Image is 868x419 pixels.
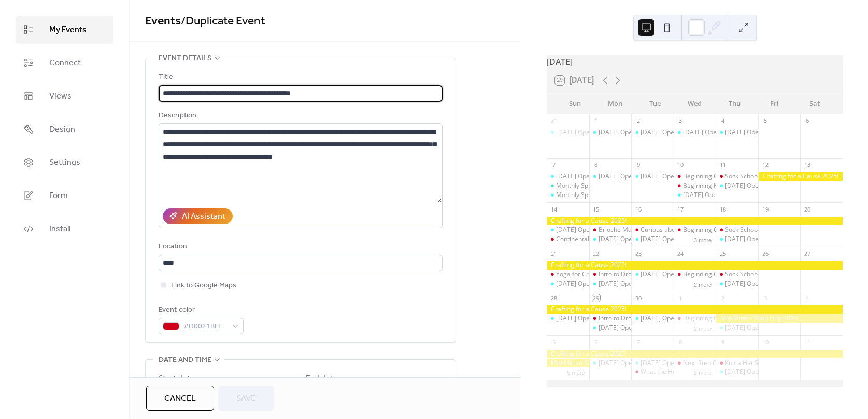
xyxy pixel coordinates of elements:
[589,235,632,244] div: Monday Open Drop-In
[547,280,589,288] div: Sunday Open Drop-In
[634,250,642,258] div: 23
[547,128,589,137] div: Sunday Open Drop-In
[550,250,558,258] div: 21
[599,226,654,234] div: Brioche Made Easy
[547,217,843,226] div: Crafting for a Cause 2025!
[631,314,674,323] div: Tuesday Open Drop-In
[631,359,674,368] div: Tuesday Open Drop-In
[641,128,701,137] div: [DATE] Open Drop-In
[589,359,632,368] div: Monday Open Drop-In
[674,314,716,323] div: Beginning Crochet with Karen Lucas (week 4 of 4)
[49,157,80,169] span: Settings
[761,338,769,346] div: 10
[683,359,823,368] div: Next Step Crochet: Granny Squares (week 1 of 2)
[683,172,838,181] div: Beginning Crochet with [PERSON_NAME] (week 1 of 4)
[599,280,659,288] div: [DATE] Open Drop-In
[306,373,338,385] div: End date
[674,128,716,137] div: Wednesday Open Drop-In
[181,10,265,33] span: / Duplicate Event
[725,128,786,137] div: [DATE] Open Drop-In
[683,128,744,137] div: [DATE] Open Drop-In
[803,161,811,169] div: 13
[716,226,758,234] div: Sock School (week 2 of 3)
[725,181,786,190] div: [DATE] Open Drop-In
[716,181,758,190] div: Thursday Open Drop-In
[592,250,600,258] div: 22
[755,93,794,114] div: Fri
[183,320,227,333] span: #D0021BFF
[16,49,113,77] a: Connect
[592,205,600,213] div: 15
[550,205,558,213] div: 14
[547,226,589,234] div: Sunday Open Drop-In
[556,226,617,234] div: [DATE] Open Drop-In
[690,324,716,332] button: 2 more
[547,314,589,323] div: Sunday Open Drop-In
[758,172,843,181] div: Crafting for a Cause 2025!
[595,93,635,114] div: Mon
[159,354,211,367] span: Date and time
[634,117,642,125] div: 2
[761,161,769,169] div: 12
[164,393,196,405] span: Cancel
[592,294,600,302] div: 29
[794,93,834,114] div: Sat
[556,314,617,323] div: [DATE] Open Drop-In
[683,191,744,200] div: [DATE] Open Drop-In
[163,208,233,224] button: AI Assistant
[634,338,642,346] div: 7
[49,123,75,136] span: Design
[159,52,211,65] span: Event details
[182,211,225,223] div: AI Assistant
[634,161,642,169] div: 9
[761,117,769,125] div: 5
[674,181,716,190] div: Beginning Knitting with Karen Lucas (week 1 of 4)
[761,250,769,258] div: 26
[599,235,659,244] div: [DATE] Open Drop-In
[719,205,727,213] div: 18
[716,359,758,368] div: Knit a Hat SIDEWAYS! (week 1 of 2)
[556,128,617,137] div: [DATE] Open Drop-In
[592,338,600,346] div: 6
[547,181,589,190] div: Monthly Spin-In at Spun
[589,270,632,279] div: Intro to Drop Spindles (week 1 of 2)
[715,93,755,114] div: Thu
[675,93,715,114] div: Wed
[547,235,589,244] div: Continental Knitting
[803,338,811,346] div: 11
[683,181,837,190] div: Beginning Knitting with [PERSON_NAME] (week 1 of 4)
[547,359,589,368] div: Mid-Mitten Shop Hop 2025
[49,223,70,235] span: Install
[725,280,786,288] div: [DATE] Open Drop-In
[761,294,769,302] div: 3
[677,205,685,213] div: 17
[683,226,838,234] div: Beginning Crochet with [PERSON_NAME] (week 2 of 4)
[599,172,659,181] div: [DATE] Open Drop-In
[599,324,659,332] div: [DATE] Open Drop-In
[677,117,685,125] div: 3
[716,128,758,137] div: Thursday Open Drop-In
[677,338,685,346] div: 8
[725,270,798,279] div: Sock School (week 3 of 3)
[716,235,758,244] div: Thursday Open Drop-In
[49,57,81,69] span: Connect
[16,16,113,44] a: My Events
[599,314,700,323] div: Intro to Drop Spindles (week 2 of 2)
[547,172,589,181] div: Sunday Open Drop-In
[641,368,730,376] div: What the Heck are Short Rows?
[589,128,632,137] div: Monday Open Drop-In
[159,241,440,253] div: Location
[159,71,440,83] div: Title
[550,338,558,346] div: 5
[16,115,113,143] a: Design
[556,235,613,244] div: Continental Knitting
[803,205,811,213] div: 20
[547,305,843,314] div: Crafting for a Cause 2025!
[589,172,632,181] div: Monday Open Drop-In
[674,226,716,234] div: Beginning Crochet with Karen Lucas (week 2 of 4)
[683,314,838,323] div: Beginning Crochet with [PERSON_NAME] (week 4 of 4)
[631,172,674,181] div: Tuesday Open Drop-In
[563,368,589,376] button: 5 more
[674,270,716,279] div: Beginning Crochet with Karen Lucas (week 3 of 4)
[674,191,716,200] div: Wednesday Open Drop-In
